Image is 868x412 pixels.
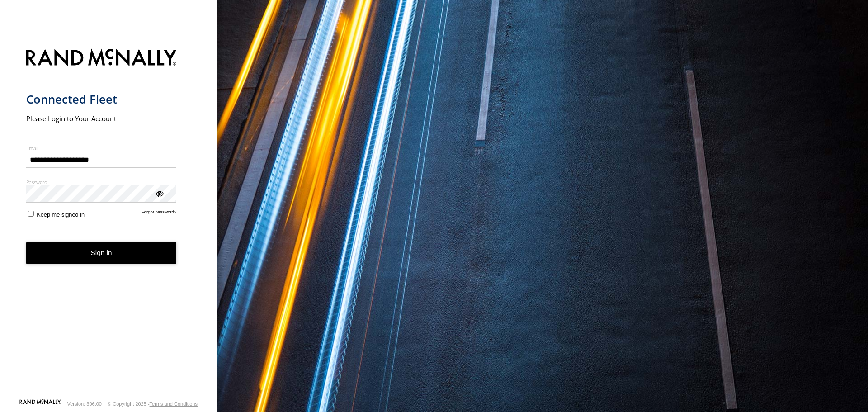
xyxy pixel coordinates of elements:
a: Terms and Conditions [150,401,198,407]
a: Forgot password? [142,209,177,218]
img: Rand McNally [26,47,177,70]
span: Keep me signed in [37,211,85,218]
label: Password [26,179,177,185]
div: © Copyright 2025 - [108,401,198,407]
div: ViewPassword [155,189,164,198]
form: main [26,43,191,398]
h2: Please Login to Your Account [26,114,177,123]
div: Version: 306.00 [67,401,102,407]
button: Sign in [26,242,177,264]
h1: Connected Fleet [26,92,177,107]
input: Keep me signed in [28,211,34,217]
a: Visit our Website [19,399,61,408]
label: Email [26,145,177,152]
